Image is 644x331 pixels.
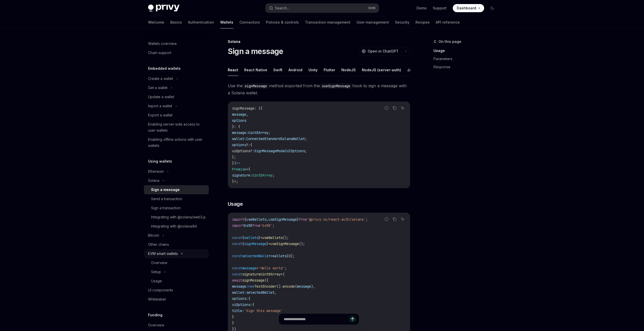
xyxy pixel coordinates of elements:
[232,155,236,159] span: };
[252,149,254,153] span: :
[148,103,172,109] div: Import a wallet
[232,167,246,171] span: Promise
[417,6,427,11] a: Demo
[258,235,260,240] span: }
[453,4,484,12] a: Dashboard
[151,196,182,202] div: Send a transaction
[151,214,206,220] div: Integrating with @solana/web3.js
[349,316,356,323] button: Send message
[232,179,238,184] span: }>;
[151,223,197,229] div: Integrating with @solana/kit
[273,64,282,76] button: Swift
[295,284,297,289] span: (
[148,5,179,12] img: dark logo
[264,278,268,283] span: ({
[151,269,161,275] div: Setup
[250,173,252,178] span: :
[271,254,273,258] span: =
[151,205,181,211] div: Sign a transaction
[148,121,206,133] div: Enabling server-side access to user wallets
[244,308,283,313] span: 'Sign this message'
[148,85,168,91] div: Get a wallet
[151,187,180,193] div: Sign a message
[232,130,248,135] span: message:
[254,106,262,111] span: : ({
[232,112,246,117] span: message
[287,254,289,258] span: [
[277,284,283,289] span: ().
[144,48,209,57] a: Chain support
[248,296,250,301] span: {
[299,241,305,246] span: ();
[232,106,254,111] span: signMessage
[283,272,285,276] span: (
[148,251,178,257] div: EVM smart wallets
[285,266,287,270] span: ;
[144,185,209,194] a: Sign a message
[436,16,460,28] a: API reference
[383,105,390,111] button: Report incorrect code
[170,16,182,28] a: Basics
[232,118,246,123] span: options
[254,284,277,289] span: TextEncoder
[297,284,311,289] span: message
[283,235,289,240] span: ();
[242,272,281,276] span: signatureUint8Array
[266,217,268,222] span: ,
[305,16,350,28] a: Transaction management
[488,4,496,12] button: Toggle dark mode
[232,161,236,165] span: })
[144,39,209,48] a: Wallets overview
[265,4,379,13] button: Search...CtrlK
[144,222,209,231] a: Integrating with @solana/kit
[273,254,287,258] span: wallets
[232,302,252,307] span: uiOptions:
[399,216,406,222] button: Ask AI
[232,266,242,270] span: const
[266,16,299,28] a: Policies & controls
[232,308,244,313] span: title:
[368,49,399,54] span: Open in ChatGPT
[244,64,267,76] button: React Native
[232,217,244,222] span: import
[246,143,250,147] span: ?:
[148,16,164,28] a: Welcome
[262,235,283,240] span: useWallets
[291,254,295,258] span: ];
[246,112,248,117] span: ,
[144,295,209,304] a: Whitelabel
[297,217,299,222] span: }
[281,272,283,276] span: =
[433,47,500,55] a: Usage
[228,47,283,56] h1: Sign a message
[144,92,209,101] a: Update a wallet
[242,278,264,283] span: signMessage
[275,5,289,11] div: Search...
[232,241,242,246] span: const
[148,136,206,149] div: Enabling offline actions with user wallets
[368,6,376,10] span: Ctrl K
[416,16,430,28] a: Recipes
[254,149,305,153] span: SignMessageModalUIOptions
[244,223,252,228] span: bs58
[144,213,209,222] a: Integrating with @solana/web3.js
[144,203,209,213] a: Sign a transaction
[148,178,159,184] div: Solana
[433,55,500,63] a: Parameters
[144,135,209,150] a: Enabling offline actions with user wallets
[250,143,252,147] span: {
[232,124,240,129] span: }: {
[144,240,209,249] a: Other chains
[232,173,250,178] span: signature
[144,120,209,135] a: Enabling server-side access to user wallets
[248,284,254,289] span: new
[144,276,209,286] a: Usage
[407,64,416,76] button: Java
[232,254,242,258] span: const
[144,321,209,330] a: Overview
[288,64,302,76] button: Android
[260,235,262,240] span: =
[148,287,173,293] div: UI components
[148,41,177,47] div: Wallets overview
[258,266,285,270] span: 'Hello world'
